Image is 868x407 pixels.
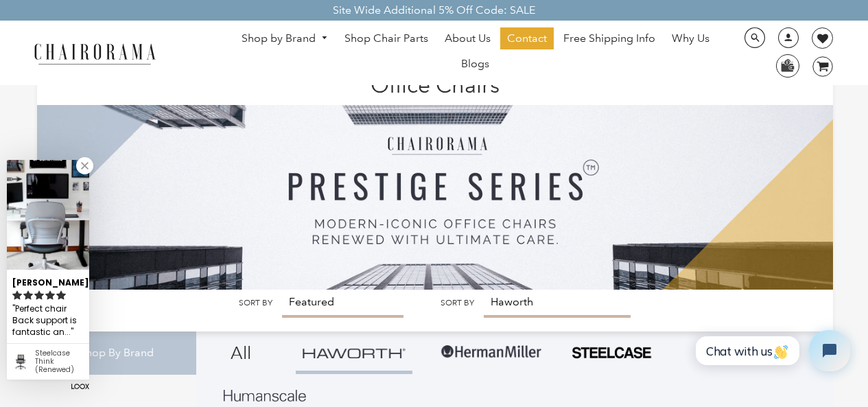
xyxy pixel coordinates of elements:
[56,290,66,300] svg: rating icon full
[7,160,89,270] img: Taine T. review of Steelcase Think (Renewed)
[665,27,716,49] a: Why Us
[454,53,496,75] a: Blogs
[556,27,662,49] a: Free Shipping Info
[438,27,497,49] a: About Us
[303,348,406,358] img: Group_4be16a4b-c81a-4a6e-a540-764d0a8faf6e.png
[507,32,547,46] span: Contact
[12,290,22,300] svg: rating icon full
[12,302,84,340] div: Perfect chair Back support is fantastic and seat is comfortable. Arms have easy adjustments - fra...
[777,55,798,75] img: WhatsApp_Image_2024-07-12_at_16.23.01.webp
[26,41,163,65] img: chairorama
[461,57,489,71] span: Blogs
[37,69,834,290] img: Office Chairs
[685,318,862,383] iframe: Tidio Chat
[222,27,729,78] nav: DesktopNavigation
[500,27,554,49] a: Contact
[440,332,543,373] img: Group-1.png
[672,32,709,46] span: Why Us
[23,290,33,300] svg: rating icon full
[563,32,655,46] span: Free Shipping Info
[570,345,653,360] img: PHOTO-2024-07-09-00-53-10-removebg-preview.png
[35,349,84,374] div: Steelcase Think (Renewed)
[239,298,272,308] label: Sort by
[224,390,306,402] img: Layer_1_1.png
[207,332,275,374] a: All
[441,298,474,308] label: Sort by
[37,332,196,375] div: Shop By Brand
[338,27,435,49] a: Shop Chair Parts
[235,28,335,49] a: Shop by Brand
[34,290,44,300] svg: rating icon full
[12,272,84,289] div: [PERSON_NAME]
[344,32,428,46] span: Shop Chair Parts
[445,32,491,46] span: About Us
[45,290,55,300] svg: rating icon full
